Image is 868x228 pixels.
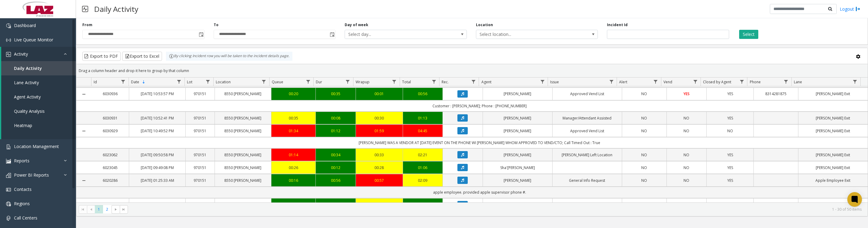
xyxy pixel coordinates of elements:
a: NO [670,165,703,171]
a: 00:34 [319,152,352,158]
span: YES [727,202,733,207]
span: Sortable [141,80,146,85]
img: 'icon' [6,52,11,57]
div: 00:35 [275,115,312,121]
a: 00:28 [360,165,399,171]
a: Vend Filter Menu [691,78,699,86]
a: 8550 [PERSON_NAME] [219,165,267,171]
a: Activity [1,47,76,61]
a: [PERSON_NAME] [487,178,549,183]
a: [PERSON_NAME] [487,115,549,121]
a: [DATE] 01:25:33 AM [133,178,182,183]
a: YES [710,178,750,183]
a: Collapse Details [76,178,91,183]
a: 6020286 [95,178,126,183]
span: NO [684,165,689,170]
span: Page 1 [95,205,103,213]
span: Toggle popup [329,30,335,39]
a: Manager/Attendant Assisted [556,115,618,121]
a: 8550 [PERSON_NAME] [219,152,267,158]
div: 01:06 [407,165,439,171]
span: Closed by Agent [703,79,731,85]
span: NO [684,152,689,157]
a: Collapse Details [76,92,91,97]
a: [PERSON_NAME] Exit [802,91,864,97]
div: Data table [76,78,868,202]
a: Approved Vend List [556,91,618,97]
a: NO [670,202,703,207]
span: Regions [14,201,30,206]
a: Alert Filter Menu [652,78,660,86]
a: 00:01 [360,91,399,97]
span: Reports [14,158,29,164]
a: 8314281875 [757,91,794,97]
a: 01:59 [360,128,399,134]
span: Page 2 [103,205,111,213]
div: 00:26 [275,165,312,171]
span: YES [684,91,690,96]
span: Go to the next page [113,207,118,212]
span: Go to the last page [121,207,126,212]
span: Dur [316,79,322,85]
a: Logout [840,6,860,12]
a: NO [626,91,663,97]
a: Daily Activity [1,61,76,75]
span: Lane Activity [14,80,39,85]
a: 02:21 [407,152,439,158]
span: Select location... [476,30,573,39]
a: General Info Request [556,202,618,207]
div: 01:02 [319,202,352,207]
label: Day of week [345,22,368,28]
a: 970151 [189,152,211,158]
a: 01:34 [275,128,312,134]
span: YES [727,178,733,183]
a: 00:34 [360,202,399,207]
span: Go to the next page [112,205,120,214]
a: 04:45 [407,128,439,134]
a: [DATE] 10:52:41 PM [133,115,182,121]
a: Rec. Filter Menu [469,78,477,86]
a: Closed by Agent Filter Menu [738,78,746,86]
a: NO [626,202,663,207]
a: 01:52 [407,202,439,207]
a: 970151 [189,178,211,183]
a: 00:57 [360,178,399,183]
a: 6030931 [95,115,126,121]
span: Location Management [14,143,59,149]
img: 'icon' [6,144,11,149]
a: NO [670,178,703,183]
a: Lane Filter Menu [851,78,859,86]
span: NO [684,202,689,207]
div: 00:16 [275,178,312,183]
a: Lot Filter Menu [204,78,212,86]
a: 00:33 [360,152,399,158]
a: YES [670,91,703,97]
button: Export to Excel [122,52,162,61]
a: Sha'[PERSON_NAME] [487,165,549,171]
kendo-pager-info: 1 - 30 of 50 items [132,207,862,212]
label: Location [476,22,493,28]
div: 02:09 [407,178,439,183]
span: Issue [550,79,559,85]
img: 'icon' [6,216,11,221]
button: Export to PDF [82,52,121,61]
span: Date [131,79,139,85]
span: NO [684,128,689,133]
a: Agent Filter Menu [538,78,546,86]
a: 8550 [PERSON_NAME] [219,91,267,97]
a: 00:30 [360,115,399,121]
div: 01:12 [319,128,352,134]
span: Dashboard [14,22,36,28]
a: 6030929 [95,128,126,134]
a: Apple Employee Exit [802,178,864,183]
span: Queue [272,79,283,85]
span: Go to the last page [120,205,128,214]
span: NO [684,116,689,121]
